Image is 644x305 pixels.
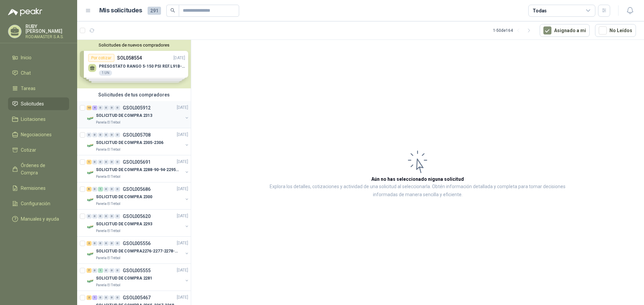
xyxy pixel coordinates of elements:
div: 0 [104,105,109,110]
div: Solicitudes de tus compradores [77,88,191,101]
div: 0 [115,241,120,246]
p: Panela El Trébol [96,201,120,207]
div: 0 [98,160,103,164]
a: Manuales y ayuda [8,213,69,225]
a: Remisiones [8,182,69,195]
div: 0 [104,214,109,219]
div: 0 [92,214,97,219]
a: 6 0 1 0 0 0 GSOL005686[DATE] Company LogoSOLICITUD DE COMPRA 2300Panela El Trébol [87,185,190,207]
p: [DATE] [177,186,188,193]
div: 0 [92,160,97,164]
p: SOLICITUD DE COMPRA 2288-90-94-2295-96-2301-02-04 [96,167,179,173]
img: Company Logo [87,142,95,150]
div: 0 [109,105,114,110]
p: [DATE] [177,240,188,247]
div: 0 [104,133,109,137]
div: 1 [98,187,103,192]
p: GSOL005686 [123,187,151,192]
div: 7 [87,268,92,273]
h3: Aún no has seleccionado niguna solicitud [371,175,464,183]
p: [DATE] [177,213,188,220]
div: 0 [115,133,120,137]
div: 0 [115,105,120,110]
h1: Mis solicitudes [99,6,142,15]
p: [DATE] [177,295,188,301]
span: Chat [21,69,31,77]
div: 0 [98,241,103,246]
div: 0 [104,268,109,273]
div: 0 [115,160,120,164]
a: 7 0 1 0 0 0 GSOL005555[DATE] Company LogoSOLICITUD DE COMPRA 2281Panela El Trébol [87,266,190,288]
p: SOLICITUD DE COMPRA2276-2277-2278-2284-2285- [96,248,179,255]
p: GSOL005467 [123,295,151,300]
p: GSOL005556 [123,241,151,246]
div: 0 [104,187,109,192]
div: 0 [92,187,97,192]
div: 0 [98,295,103,300]
img: Company Logo [87,223,95,231]
p: Panela El Trébol [96,120,120,125]
p: Panela El Trébol [96,283,120,288]
span: Manuales y ayuda [21,215,59,223]
p: GSOL005555 [123,268,151,273]
span: Órdenes de Compra [21,162,63,176]
p: SOLICITUD DE COMPRA 2293 [96,221,152,228]
div: 0 [109,214,114,219]
div: 0 [104,295,109,300]
p: GSOL005691 [123,160,151,164]
div: 0 [104,241,109,246]
div: 0 [115,187,120,192]
div: 4 [92,105,97,110]
div: Solicitudes de nuevos compradoresPor cotizarSOL058554[DATE] PRESOSTATO RANGO 5-150 PSI REF.L91B-1... [77,40,191,88]
a: Solicitudes [8,97,69,110]
a: 10 4 0 0 0 0 GSOL005912[DATE] Company LogoSOLICITUD DE COMPRA 2313Panela El Trébol [87,104,190,125]
a: 0 0 0 0 0 0 GSOL005620[DATE] Company LogoSOLICITUD DE COMPRA 2293Panela El Trébol [87,212,190,234]
p: RUBY [PERSON_NAME] [25,24,69,33]
span: Licitaciones [21,116,46,123]
button: Asignado a mi [540,24,590,37]
div: 0 [115,214,120,219]
div: 2 [87,241,92,246]
img: Logo peakr [8,8,42,16]
p: RODAMASTER S.A.S. [25,35,69,39]
div: 0 [109,133,114,137]
span: 291 [148,7,161,15]
p: Explora los detalles, cotizaciones y actividad de una solicitud al seleccionarla. Obtén informaci... [258,183,577,199]
div: 0 [115,295,120,300]
div: 10 [87,105,92,110]
p: [DATE] [177,132,188,138]
img: Company Logo [87,115,95,123]
p: Panela El Trébol [96,228,120,234]
a: Negociaciones [8,128,69,141]
p: [DATE] [177,159,188,165]
a: 1 0 0 0 0 0 GSOL005691[DATE] Company LogoSOLICITUD DE COMPRA 2288-90-94-2295-96-2301-02-04Panela ... [87,158,190,179]
p: SOLICITUD DE COMPRA 2300 [96,194,152,201]
button: No Leídos [595,24,636,37]
a: Inicio [8,51,69,64]
a: Cotizar [8,144,69,156]
div: 1 [87,160,92,164]
img: Company Logo [87,196,95,204]
div: 1 [92,295,97,300]
p: [DATE] [177,105,188,111]
span: Inicio [21,54,32,61]
p: Panela El Trébol [96,174,120,179]
div: 0 [109,241,114,246]
a: Órdenes de Compra [8,159,69,179]
div: 0 [92,268,97,273]
span: Configuración [21,200,50,207]
div: 0 [98,133,103,137]
div: 0 [115,268,120,273]
div: 6 [87,187,92,192]
p: GSOL005912 [123,105,151,110]
img: Company Logo [87,277,95,285]
a: Configuración [8,197,69,210]
a: Chat [8,67,69,79]
p: SOLICITUD DE COMPRA 2281 [96,276,152,282]
div: 1 [98,268,103,273]
div: 2 [87,295,92,300]
p: [DATE] [177,268,188,274]
div: 0 [109,160,114,164]
span: Tareas [21,85,36,92]
a: Licitaciones [8,113,69,126]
